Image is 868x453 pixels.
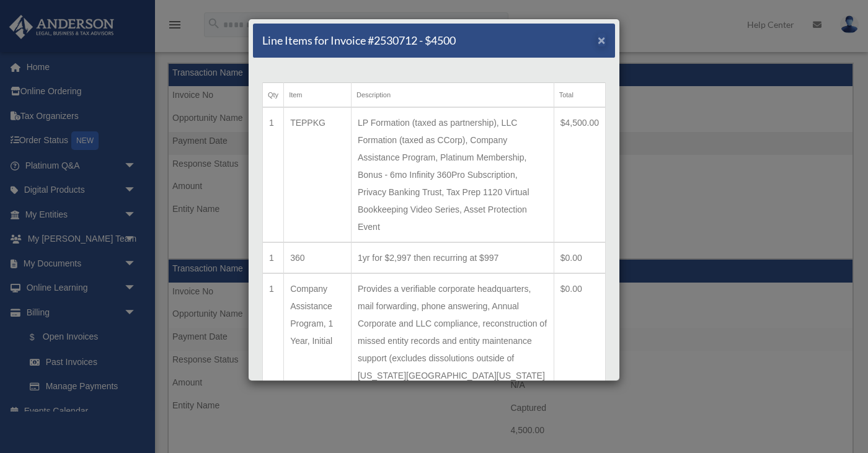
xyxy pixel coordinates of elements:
span: × [598,33,606,47]
th: Total [554,83,605,108]
td: 1 [263,242,284,273]
td: Company Assistance Program, 1 Year, Initial [284,273,352,408]
button: Close [598,33,606,46]
h5: Line Items for Invoice #2530712 - $4500 [262,33,456,48]
td: 1 [263,107,284,242]
th: Qty [263,83,284,108]
td: 1yr for $2,997 then recurring at $997 [351,242,554,273]
td: $4,500.00 [554,107,605,242]
td: 360 [284,242,352,273]
td: Provides a verifiable corporate headquarters, mail forwarding, phone answering, Annual Corporate ... [351,273,554,408]
td: LP Formation (taxed as partnership), LLC Formation (taxed as CCorp), Company Assistance Program, ... [351,107,554,242]
th: Item [284,83,352,108]
td: $0.00 [554,273,605,408]
th: Description [351,83,554,108]
td: 1 [263,273,284,408]
td: TEPPKG [284,107,352,242]
td: $0.00 [554,242,605,273]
